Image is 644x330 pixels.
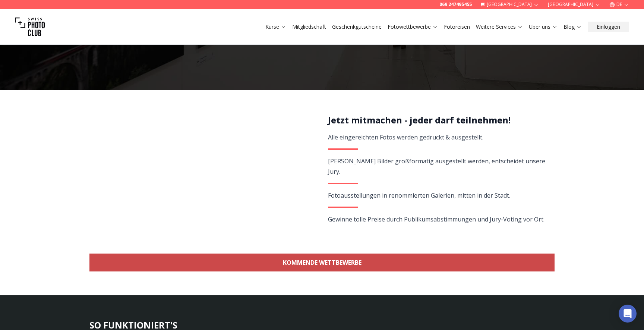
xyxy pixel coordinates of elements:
button: Fotoreisen [441,22,473,32]
img: Swiss photo club [15,12,45,42]
div: Open Intercom Messenger [619,305,637,323]
button: Weitere Services [473,22,526,32]
button: Geschenkgutscheine [329,22,385,32]
h2: Jetzt mitmachen - jeder darf teilnehmen! [328,114,546,126]
button: Kurse [262,22,289,32]
a: KOMMENDE WETTBEWERBE [89,254,555,271]
a: Mitgliedschaft [292,23,326,31]
button: Über uns [526,22,561,32]
a: Weitere Services [476,23,523,31]
button: Blog [561,22,585,32]
a: Fotoreisen [444,23,470,31]
button: Fotowettbewerbe [385,22,441,32]
button: Einloggen [588,22,629,32]
span: Gewinne tolle Preise durch Publikumsabstimmungen und Jury-Voting vor Ort. [328,215,544,223]
a: Fotowettbewerbe [388,23,438,31]
span: Alle eingereichten Fotos werden gedruckt & ausgestellt. [328,133,483,141]
a: Kurse [265,23,286,31]
a: Blog [563,23,582,31]
a: Geschenkgutscheine [332,23,382,31]
a: Über uns [529,23,558,31]
span: [PERSON_NAME] Bilder großformatig ausgestellt werden, entscheidet unsere Jury. [328,157,545,176]
span: Fotoausstellungen in renommierten Galerien, mitten in der Stadt. [328,191,510,199]
button: Mitgliedschaft [289,22,329,32]
a: 069 247495455 [439,1,472,7]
